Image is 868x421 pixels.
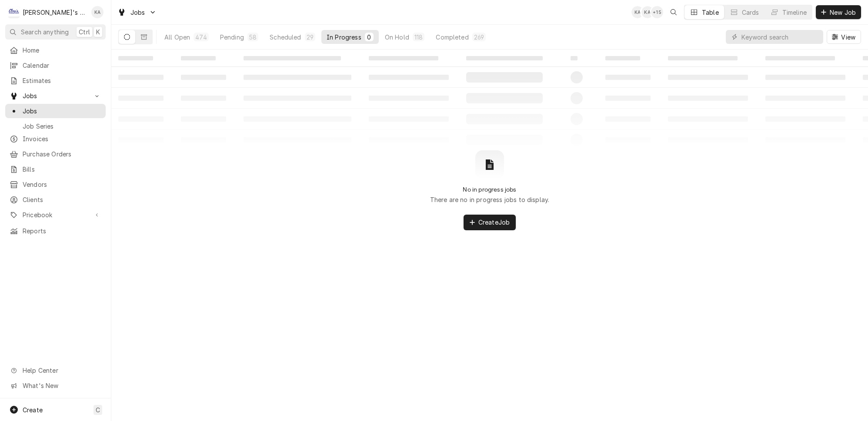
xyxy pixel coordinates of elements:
[839,33,857,42] span: View
[181,56,216,60] span: ‌
[130,8,145,17] span: Jobs
[742,8,759,17] div: Cards
[5,58,106,73] a: Calendar
[195,33,207,42] div: 474
[91,6,103,18] div: Korey Austin's Avatar
[23,366,100,375] span: Help Center
[21,27,69,36] span: Search anything
[5,89,106,103] a: Go to Jobs
[114,5,160,20] a: Go to Jobs
[23,195,101,204] span: Clients
[23,8,87,17] div: [PERSON_NAME]'s Refrigeration
[828,8,858,17] span: New Job
[477,218,511,227] span: Create Job
[631,6,644,18] div: Korey Austin's Avatar
[5,192,106,207] a: Clients
[463,186,516,193] h2: No in progress jobs
[827,30,861,44] button: View
[23,180,101,189] span: Vendors
[5,177,106,192] a: Vendors
[5,378,106,393] a: Go to What's New
[23,91,88,100] span: Jobs
[385,33,409,42] div: On Hold
[702,8,719,17] div: Table
[367,33,372,42] div: 0
[651,6,663,18] div: + 15
[23,134,101,143] span: Invoices
[79,27,90,36] span: Ctrl
[8,6,20,18] div: C
[474,33,484,42] div: 269
[327,33,361,42] div: In Progress
[307,33,314,42] div: 29
[741,30,819,44] input: Keyword search
[220,33,244,42] div: Pending
[23,122,101,131] span: Job Series
[782,8,807,17] div: Timeline
[96,27,100,36] span: K
[23,210,88,219] span: Pricebook
[5,162,106,176] a: Bills
[466,56,543,60] span: ‌
[464,215,516,230] button: CreateJob
[605,56,640,60] span: ‌
[91,6,103,18] div: KA
[430,195,550,204] p: There are no in progress jobs to display.
[436,33,468,42] div: Completed
[23,406,43,414] span: Create
[244,56,341,60] span: ‌
[641,6,654,18] div: Korey Austin's Avatar
[5,43,106,57] a: Home
[111,50,868,150] table: In Progress Jobs List Loading
[96,405,100,414] span: C
[23,76,101,85] span: Estimates
[249,33,257,42] div: 58
[23,226,101,235] span: Reports
[641,6,654,18] div: KA
[5,224,106,238] a: Reports
[164,33,190,42] div: All Open
[23,149,101,159] span: Purchase Orders
[631,6,644,18] div: KA
[571,56,578,60] span: ‌
[414,33,423,42] div: 118
[23,381,100,390] span: What's New
[23,106,101,116] span: Jobs
[118,56,153,60] span: ‌
[8,6,20,18] div: Clay's Refrigeration's Avatar
[23,165,101,174] span: Bills
[5,363,106,378] a: Go to Help Center
[765,56,835,60] span: ‌
[5,147,106,161] a: Purchase Orders
[23,46,101,55] span: Home
[816,5,861,19] button: New Job
[668,56,738,60] span: ‌
[369,56,438,60] span: ‌
[5,24,106,40] button: Search anythingCtrlK
[651,6,663,18] div: 's Avatar
[23,61,101,70] span: Calendar
[5,73,106,88] a: Estimates
[5,208,106,222] a: Go to Pricebook
[270,33,301,42] div: Scheduled
[5,104,106,118] a: Jobs
[5,132,106,146] a: Invoices
[667,5,681,19] button: Open search
[5,119,106,133] a: Job Series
